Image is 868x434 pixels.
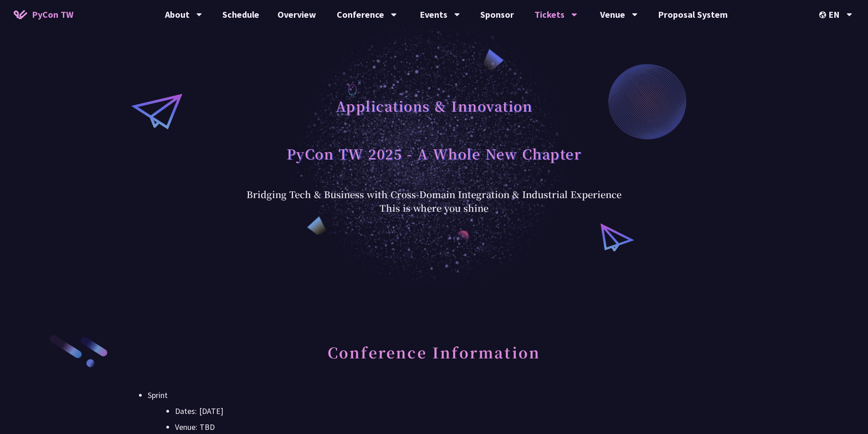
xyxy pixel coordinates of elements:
li: Sprint [148,388,720,434]
img: Locale Icon [819,11,828,18]
span: PyCon TW [32,8,73,21]
li: Dates: [DATE] [175,404,720,418]
a: PyCon TW [5,3,82,26]
h2: Conference Information [148,334,720,384]
h1: PyCon TW 2025 - A Whole New Chapter [287,140,582,167]
li: Venue: TBD [175,420,720,434]
h1: Applications & Innovation [336,92,533,119]
img: Home icon of PyCon TW 2025 [14,10,27,19]
div: Bridging Tech & Business with Cross-Domain Integration & Industrial Experience This is where you ... [247,188,621,215]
